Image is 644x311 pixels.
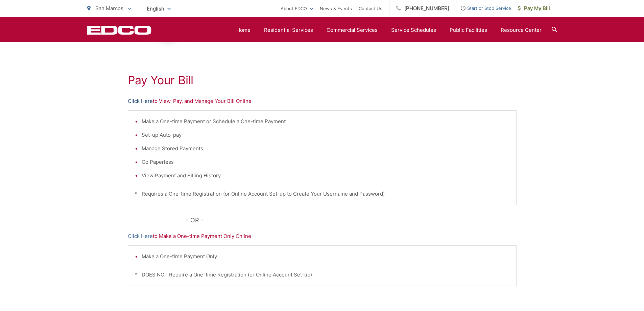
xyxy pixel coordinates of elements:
a: Residential Services [264,26,313,34]
li: Make a One-time Payment or Schedule a One-time Payment [142,117,509,126]
a: Resource Center [501,26,542,34]
p: to View, Pay, and Manage Your Bill Online [128,97,517,105]
a: Click Here [128,97,153,105]
li: Go Paperless [142,158,509,166]
a: About EDCO [281,4,313,13]
p: to Make a One-time Payment Only Online [128,232,517,240]
a: Service Schedules [391,26,436,34]
span: English [142,3,176,15]
li: Make a One-time Payment Only [142,252,509,261]
p: * DOES NOT Require a One-time Registration (or Online Account Set-up) [135,271,509,279]
a: Click Here [128,232,153,240]
a: Public Facilities [450,26,487,34]
a: News & Events [320,4,352,13]
a: EDCD logo. Return to the homepage. [87,25,151,35]
span: San Marcos [95,5,123,12]
li: Set-up Auto-pay [142,131,509,139]
li: View Payment and Billing History [142,172,509,180]
li: Manage Stored Payments [142,145,509,153]
p: * Requires a One-time Registration (or Online Account Set-up to Create Your Username and Password) [135,190,509,198]
a: Contact Us [359,4,382,13]
p: - OR - [186,215,517,225]
h1: Pay Your Bill [128,73,517,87]
a: Commercial Services [327,26,378,34]
a: Home [236,26,251,34]
span: Pay My Bill [518,4,550,13]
